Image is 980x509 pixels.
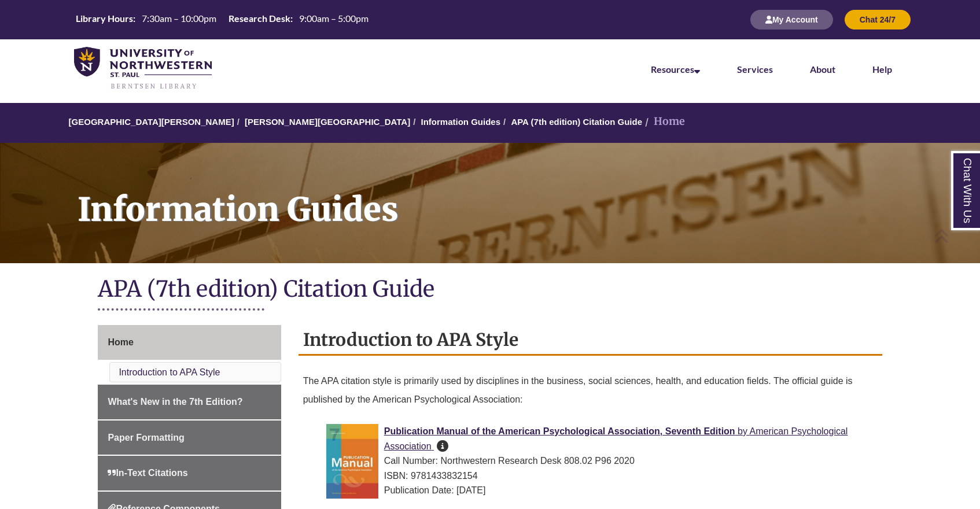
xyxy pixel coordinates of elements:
[71,12,137,25] th: Library Hours:
[108,468,187,478] span: In-Text Citations
[651,64,700,75] a: Resources
[421,117,501,127] a: Information Guides
[98,325,281,360] a: Home
[108,433,184,442] span: Paper Formatting
[750,14,833,24] a: My Account
[245,117,410,127] a: [PERSON_NAME][GEOGRAPHIC_DATA]
[934,228,977,244] a: Back to Top
[108,337,133,347] span: Home
[119,367,220,377] a: Introduction to APA Style
[872,64,892,75] a: Help
[74,47,212,91] img: UNWSP Library Logo
[737,64,773,75] a: Services
[384,426,735,436] span: Publication Manual of the American Psychological Association, Seventh Edition
[98,385,281,419] a: What's New in the 7th Edition?
[98,421,281,455] a: Paper Formatting
[71,12,373,27] table: Hours Today
[511,117,642,127] a: APA (7th edition) Citation Guide
[750,10,833,29] button: My Account
[65,143,980,248] h1: Information Guides
[69,117,234,127] a: [GEOGRAPHIC_DATA][PERSON_NAME]
[98,275,882,305] h1: APA (7th edition) Citation Guide
[299,13,369,24] span: 9:00am – 5:00pm
[299,325,882,356] h2: Introduction to APA Style
[845,14,911,24] a: Chat 24/7
[224,12,294,25] th: Research Desk:
[71,12,373,28] a: Hours Today
[845,10,911,29] button: Chat 24/7
[142,13,216,24] span: 7:30am – 10:00pm
[303,367,878,414] p: The APA citation style is primarily used by disciplines in the business, social sciences, health,...
[98,456,281,490] a: In-Text Citations
[326,469,873,484] div: ISBN: 9781433832154
[738,426,747,436] span: by
[108,397,242,407] span: What's New in the 7th Edition?
[384,426,848,451] a: Publication Manual of the American Psychological Association, Seventh Edition by American Psychol...
[810,64,835,75] a: About
[384,426,848,451] span: American Psychological Association
[326,453,873,469] div: Call Number: Northwestern Research Desk 808.02 P96 2020
[642,113,685,130] li: Home
[326,483,873,498] div: Publication Date: [DATE]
